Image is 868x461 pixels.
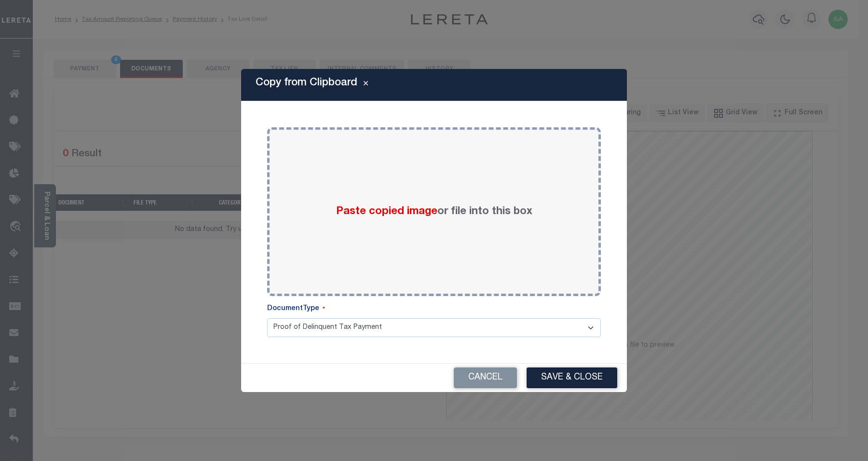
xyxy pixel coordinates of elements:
h5: Copy from Clipboard [256,77,357,89]
button: Close [357,79,374,91]
label: or file into this box [336,204,532,220]
button: Cancel [454,367,517,388]
button: Save & Close [527,367,617,388]
span: Paste copied image [336,206,437,217]
label: DocumentType [267,304,325,314]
